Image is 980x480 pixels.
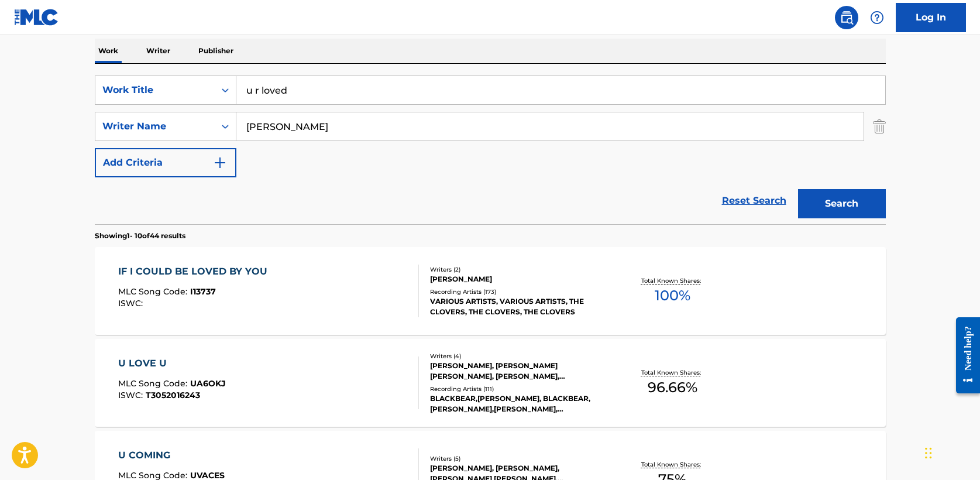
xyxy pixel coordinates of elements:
div: Recording Artists ( 173 ) [430,287,607,296]
p: Writer [143,39,174,63]
p: Showing 1 - 10 of 44 results [95,231,185,241]
img: Delete Criterion [873,112,886,141]
button: Search [798,189,886,218]
img: 9d2ae6d4665cec9f34b9.svg [213,156,227,170]
button: Add Criteria [95,148,236,177]
img: MLC Logo [14,9,59,26]
div: Writers ( 5 ) [430,454,607,463]
form: Search Form [95,76,886,224]
div: U LOVE U [118,356,226,371]
p: Total Known Shares: [641,368,704,377]
p: Total Known Shares: [641,460,704,469]
div: [PERSON_NAME], [PERSON_NAME] [PERSON_NAME], [PERSON_NAME], [PERSON_NAME] [430,361,607,382]
span: ISWC : [118,298,146,308]
span: ISWC : [118,390,146,400]
a: Public Search [835,6,858,29]
span: MLC Song Code : [118,378,190,389]
div: [PERSON_NAME] [430,274,607,284]
p: Work [95,39,122,63]
a: Reset Search [716,188,792,214]
p: Publisher [195,39,237,63]
span: I13737 [190,286,216,297]
span: 100 % [655,285,690,306]
div: IF I COULD BE LOVED BY YOU [118,265,273,279]
span: MLC Song Code : [118,286,190,297]
div: Drag [925,436,932,471]
span: T3052016243 [146,390,200,400]
div: BLACKBEAR,[PERSON_NAME], BLACKBEAR, [PERSON_NAME],[PERSON_NAME], [PERSON_NAME],[PERSON_NAME], [PE... [430,393,607,414]
div: Recording Artists ( 111 ) [430,385,607,393]
div: Help [865,6,889,29]
span: UA6OKJ [190,378,226,389]
div: Writers ( 4 ) [430,352,607,361]
a: U LOVE UMLC Song Code:UA6OKJISWC:T3052016243Writers (4)[PERSON_NAME], [PERSON_NAME] [PERSON_NAME]... [95,339,886,427]
iframe: Chat Widget [921,424,980,480]
img: help [870,11,884,25]
img: search [840,11,854,25]
a: Log In [896,3,966,32]
iframe: Resource Center [947,308,980,403]
div: VARIOUS ARTISTS, VARIOUS ARTISTS, THE CLOVERS, THE CLOVERS, THE CLOVERS [430,296,607,317]
div: Writers ( 2 ) [430,265,607,274]
a: IF I COULD BE LOVED BY YOUMLC Song Code:I13737ISWC:Writers (2)[PERSON_NAME]Recording Artists (173... [95,247,886,335]
div: U COMING [118,448,225,462]
div: Writer Name [102,119,208,133]
p: Total Known Shares: [641,276,704,285]
div: Work Title [102,83,208,97]
span: 96.66 % [648,377,697,398]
